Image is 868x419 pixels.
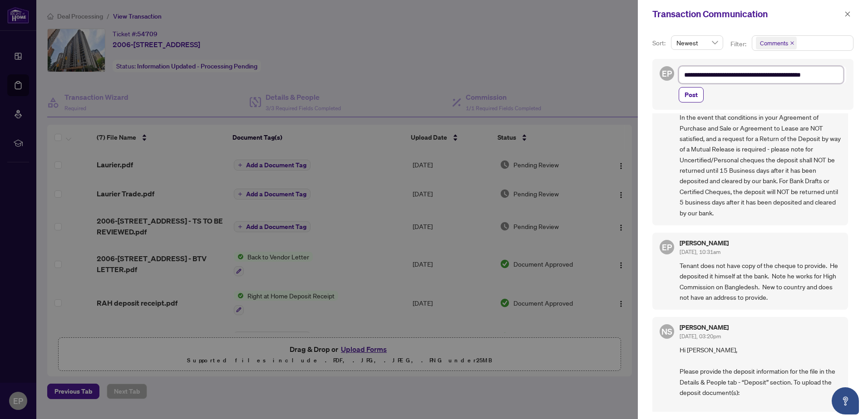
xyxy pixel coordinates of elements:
[680,240,729,246] h5: [PERSON_NAME]
[680,333,721,340] span: [DATE], 03:20pm
[790,41,794,45] span: close
[844,11,851,17] span: close
[661,325,672,338] span: NS
[832,387,859,414] button: Open asap
[730,39,748,49] p: Filter:
[662,67,672,80] span: EP
[680,324,729,331] h5: [PERSON_NAME]
[662,241,672,253] span: EP
[652,7,842,21] div: Transaction Communication
[756,37,797,49] span: Comments
[679,87,704,102] button: Post
[680,248,720,255] span: [DATE], 10:31am
[652,38,667,48] p: Sort:
[676,36,718,49] span: Newest
[685,88,698,102] span: Post
[760,39,788,48] span: Comments
[680,260,841,303] span: Tenant does not have copy of the cheque to provide. He deposited it himself at the bank. Note he ...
